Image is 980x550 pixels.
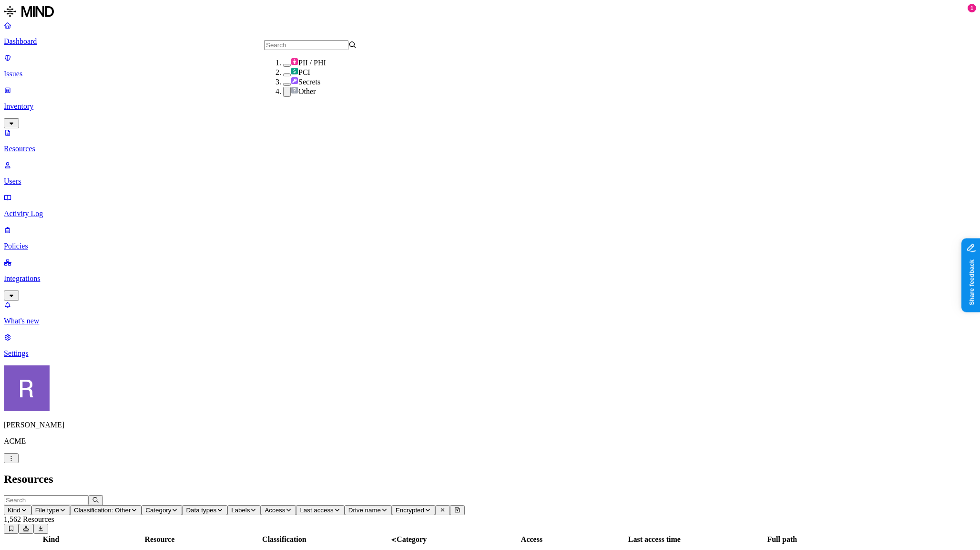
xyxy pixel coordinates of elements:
[298,78,320,86] span: Secrets
[4,473,976,486] h2: Resources
[4,53,976,78] a: Issues
[348,507,381,514] span: Drive name
[4,70,976,78] p: Issues
[4,515,54,523] span: 1,562 Resources
[4,437,976,446] p: ACME
[4,193,976,218] a: Activity Log
[8,507,20,514] span: Kind
[265,507,285,514] span: Access
[223,535,346,544] div: Classification
[74,507,131,514] span: Classification: Other
[4,274,976,283] p: Integrations
[291,77,298,84] img: secret.svg
[264,40,348,50] input: Search
[4,333,976,358] a: Settings
[4,301,976,325] a: What's new
[4,177,976,186] p: Users
[291,58,298,65] img: pii.svg
[186,507,216,514] span: Data types
[298,68,310,76] span: PCI
[4,495,88,505] input: Search
[4,37,976,46] p: Dashboard
[35,507,59,514] span: File type
[4,102,976,111] p: Inventory
[300,507,333,514] span: Last access
[291,86,298,94] img: other.svg
[4,317,976,325] p: What's new
[298,87,316,95] span: Other
[4,258,976,299] a: Integrations
[4,86,976,127] a: Inventory
[4,145,976,153] p: Resources
[4,365,50,411] img: Rich Thompson
[968,4,976,12] div: 1
[396,507,424,514] span: Encrypted
[4,161,976,186] a: Users
[397,535,427,543] span: Category
[4,4,976,21] a: MIND
[4,209,976,218] p: Activity Log
[99,535,221,544] div: Resource
[4,128,976,153] a: Resources
[4,21,976,46] a: Dashboard
[145,507,171,514] span: Category
[4,4,54,19] img: MIND
[5,535,97,544] div: Kind
[594,535,715,544] div: Last access time
[298,59,326,67] span: PII / PHI
[4,242,976,250] p: Policies
[4,226,976,250] a: Policies
[4,349,976,358] p: Settings
[291,67,298,75] img: pci.svg
[717,535,847,544] div: Full path
[231,507,250,514] span: Labels
[471,535,592,544] div: Access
